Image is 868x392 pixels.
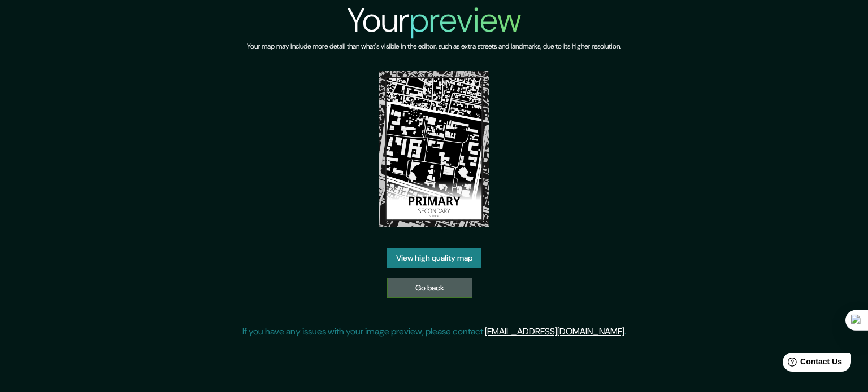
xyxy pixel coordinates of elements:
a: Go back [387,278,472,298]
img: created-map-preview [379,71,490,227]
a: View high quality map [387,248,481,268]
p: If you have any issues with your image preview, please contact . [242,325,626,338]
a: [EMAIL_ADDRESS][DOMAIN_NAME] [485,325,624,337]
iframe: Help widget launcher [767,348,856,380]
h6: Your map may include more detail than what's visible in the editor, such as extra streets and lan... [247,41,621,52]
